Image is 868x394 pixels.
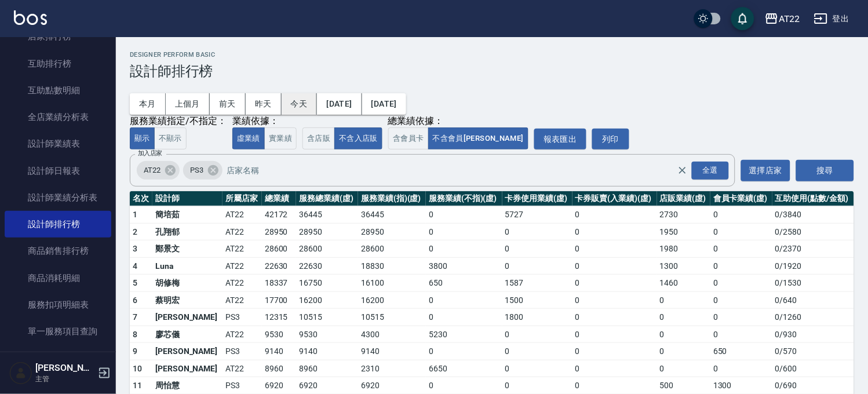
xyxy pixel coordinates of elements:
[183,161,223,180] div: PS3
[502,291,572,309] td: 1500
[572,360,657,377] td: 0
[772,191,854,206] th: 互助使用(點數/金額)
[772,257,854,275] td: 0 / 1920
[710,275,772,292] td: 0
[592,129,629,150] button: 列印
[35,362,94,374] h5: [PERSON_NAME]
[296,275,358,292] td: 16750
[502,343,572,360] td: 0
[502,275,572,292] td: 1587
[710,326,772,343] td: 0
[302,115,528,127] div: 總業績依據：
[572,326,657,343] td: 0
[657,326,710,343] td: 0
[572,343,657,360] td: 0
[154,127,187,150] button: 不顯示
[166,93,210,115] button: 上個月
[779,12,800,26] div: AT22
[426,326,502,343] td: 5230
[5,184,111,211] a: 設計師業績分析表
[657,275,710,292] td: 1460
[296,326,358,343] td: 9530
[152,240,223,258] td: 鄭景文
[152,257,223,275] td: Luna
[223,309,262,326] td: PS3
[502,223,572,240] td: 0
[232,127,265,150] button: 虛業績
[731,7,754,30] button: save
[262,275,297,292] td: 18337
[223,191,262,206] th: 所屬店家
[772,275,854,292] td: 0 / 1530
[502,309,572,326] td: 1800
[5,77,111,104] a: 互助點數明細
[133,244,137,253] span: 3
[426,343,502,360] td: 0
[246,93,282,115] button: 昨天
[130,63,854,79] h3: 設計師排行榜
[223,326,262,343] td: AT22
[426,206,502,224] td: 0
[296,257,358,275] td: 22630
[796,160,854,181] button: 搜尋
[133,295,137,305] span: 6
[572,191,657,206] th: 卡券販賣(入業績)(虛)
[657,240,710,258] td: 1980
[358,326,426,343] td: 4300
[133,364,143,373] span: 10
[152,275,223,292] td: 胡修梅
[264,127,297,150] button: 實業績
[657,191,710,206] th: 店販業績(虛)
[5,130,111,157] a: 設計師業績表
[772,309,854,326] td: 0 / 1260
[262,257,297,275] td: 22630
[130,51,854,59] h2: Designer Perform Basic
[262,309,297,326] td: 12315
[657,257,710,275] td: 1300
[130,93,166,115] button: 本月
[35,374,94,384] p: 主管
[772,223,854,240] td: 0 / 2580
[133,210,137,219] span: 1
[710,343,772,360] td: 650
[296,206,358,224] td: 36445
[262,360,297,377] td: 8960
[426,291,502,309] td: 0
[572,257,657,275] td: 0
[223,360,262,377] td: AT22
[262,206,297,224] td: 42172
[772,206,854,224] td: 0 / 3840
[362,93,406,115] button: [DATE]
[5,211,111,238] a: 設計師排行榜
[657,309,710,326] td: 0
[5,104,111,130] a: 全店業績分析表
[358,206,426,224] td: 36445
[262,223,297,240] td: 28950
[534,129,586,150] a: 報表匯出
[772,343,854,360] td: 0 / 570
[710,191,772,206] th: 會員卡業績(虛)
[223,206,262,224] td: AT22
[296,360,358,377] td: 8960
[358,343,426,360] td: 9140
[428,127,528,150] button: 不含會員[PERSON_NAME]
[5,291,111,318] a: 服務扣項明細表
[152,223,223,240] td: 孔翔郁
[358,360,426,377] td: 2310
[334,127,382,150] button: 不含入店販
[426,240,502,258] td: 0
[772,291,854,309] td: 0 / 640
[572,291,657,309] td: 0
[296,291,358,309] td: 16200
[9,362,32,385] img: Person
[741,160,790,181] button: 選擇店家
[5,238,111,264] a: 商品銷售排行榜
[710,257,772,275] td: 0
[130,127,155,150] button: 顯示
[232,115,297,127] div: 業績依據：
[262,240,297,258] td: 28600
[152,360,223,377] td: [PERSON_NAME]
[674,162,691,178] button: Clear
[358,275,426,292] td: 16100
[133,346,137,356] span: 9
